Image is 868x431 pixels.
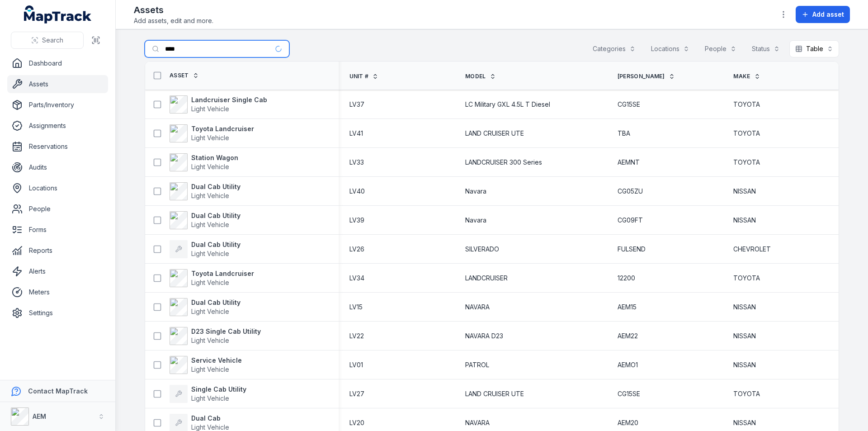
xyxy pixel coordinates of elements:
button: Table [789,40,839,57]
a: Reports [7,242,108,260]
span: Light Vehicle [191,336,229,344]
a: MapTrack [24,5,92,24]
span: TOYOTA [733,129,760,138]
span: LV41 [349,129,363,138]
a: Settings [7,304,108,322]
a: Service VehicleLight Vehicle [170,356,242,374]
strong: Service Vehicle [191,356,242,365]
a: Reservations [7,137,108,156]
span: NAVARA [465,303,490,312]
a: Asset [170,72,199,79]
span: LAND CRUISER UTE [465,389,524,398]
span: LAND CRUISER UTE [465,129,524,138]
span: Light Vehicle [191,192,229,199]
span: TOYOTA [733,389,760,398]
span: FULSEND [618,245,646,254]
span: LV26 [349,245,364,254]
strong: D23 Single Cab Utility [191,327,261,336]
span: LV39 [349,216,364,225]
span: Navara [465,216,486,225]
a: Model [465,73,496,80]
span: LV01 [349,360,363,369]
a: Forms [7,221,108,239]
span: Light Vehicle [191,308,229,315]
strong: AEM [33,412,46,420]
span: LV15 [349,303,363,312]
span: Model [465,73,486,80]
a: Make [733,73,760,80]
span: AEM22 [618,332,638,341]
span: Add asset [812,10,844,19]
span: AEM20 [618,418,638,427]
span: CG15SE [618,389,640,398]
a: Parts/Inventory [7,96,108,114]
span: LANDCRUISER 300 Series [465,158,542,167]
span: Unit # [349,73,369,80]
a: Meters [7,283,108,301]
a: D23 Single Cab UtilityLight Vehicle [170,327,261,345]
a: Dashboard [7,54,108,72]
span: LV33 [349,158,364,167]
span: NISSAN [733,303,756,312]
span: PATROL [465,360,489,369]
span: LV20 [349,418,364,427]
a: Locations [7,179,108,197]
span: LV34 [349,274,364,283]
a: Dual Cab UtilityLight Vehicle [170,298,241,316]
strong: Station Wagon [191,153,238,162]
span: 12200 [618,274,635,283]
span: NISSAN [733,332,756,341]
a: Station WagonLight Vehicle [170,153,238,171]
span: NAVARA [465,418,490,427]
span: Light Vehicle [191,221,229,228]
span: Light Vehicle [191,134,229,142]
a: [PERSON_NAME] [618,73,675,80]
a: Audits [7,158,108,176]
a: Alerts [7,262,108,280]
span: AEM15 [618,303,637,312]
button: Status [746,40,786,57]
span: NISSAN [733,418,756,427]
a: Dual Cab UtilityLight Vehicle [170,211,241,229]
span: Light Vehicle [191,394,229,402]
span: TOYOTA [733,158,760,167]
strong: Single Cab Utility [191,385,246,394]
a: Assignments [7,117,108,135]
span: NISSAN [733,216,756,225]
span: Light Vehicle [191,279,229,286]
h2: Assets [134,4,213,16]
strong: Dual Cab [191,414,229,423]
strong: Dual Cab Utility [191,298,241,307]
span: CG05ZU [618,187,643,196]
a: Unit # [349,73,379,80]
a: Toyota LandcruiserLight Vehicle [170,124,254,142]
button: Search [11,32,84,49]
a: Toyota LandcruiserLight Vehicle [170,269,254,287]
span: CHEVROLET [733,245,771,254]
span: TOYOTA [733,100,760,109]
span: TBA [618,129,630,138]
span: LC Military GXL 4.5L T Diesel [465,100,550,109]
span: AEMO1 [618,360,638,369]
span: Light Vehicle [191,105,229,113]
span: Light Vehicle [191,365,229,373]
button: People [699,40,742,57]
span: Navara [465,187,486,196]
span: Light Vehicle [191,423,229,431]
strong: Landcruiser Single Cab [191,95,267,104]
span: CG09FT [618,216,643,225]
span: NAVARA D23 [465,332,503,341]
span: Make [733,73,750,80]
span: LANDCRUISER [465,274,508,283]
span: CG15SE [618,100,640,109]
span: AEMNT [618,158,640,167]
span: SILVERADO [465,245,499,254]
span: [PERSON_NAME] [618,73,665,80]
span: Search [42,36,63,45]
strong: Contact MapTrack [28,387,88,395]
span: NISSAN [733,187,756,196]
strong: Dual Cab Utility [191,211,241,220]
span: Add assets, edit and more. [134,16,213,25]
strong: Toyota Landcruiser [191,124,254,133]
span: NISSAN [733,360,756,369]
